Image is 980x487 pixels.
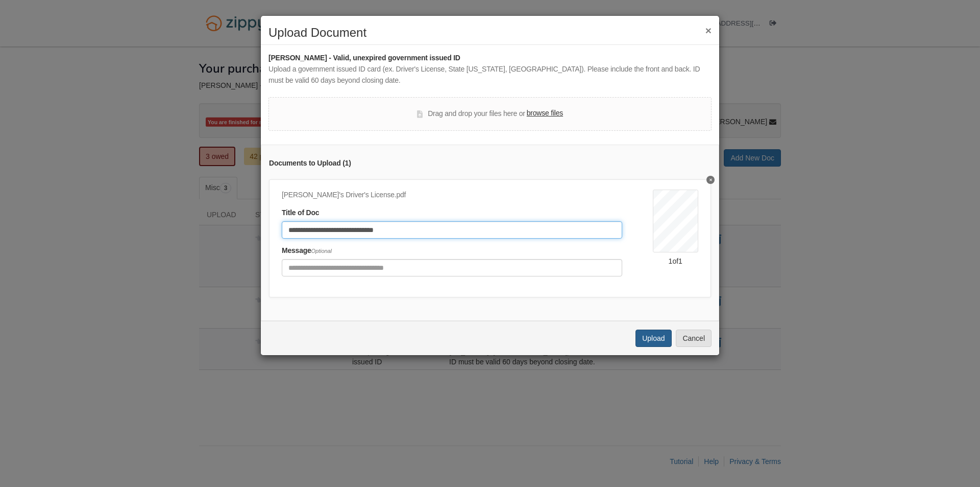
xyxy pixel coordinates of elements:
[635,330,671,347] button: Upload
[268,53,712,64] div: [PERSON_NAME] - Valid, unexpired government issued ID
[269,158,711,169] div: Documents to Upload ( 1 )
[282,221,622,239] input: Document Title
[417,108,563,120] div: Drag and drop your files here or
[268,26,712,39] h2: Upload Document
[705,25,712,36] button: ×
[268,64,712,86] div: Upload a government issued ID card (ex. Driver's License, State [US_STATE], [GEOGRAPHIC_DATA]). P...
[676,330,712,347] button: Cancel
[282,190,622,201] div: [PERSON_NAME]'s Driver's License.pdf
[706,176,715,184] button: Delete Paul Zimmerman's Driver's License
[527,108,563,119] label: browse files
[653,256,698,266] div: 1 of 1
[282,245,332,257] label: Message
[282,259,622,276] input: Include any comments on this document
[311,248,332,254] span: Optional
[282,207,319,219] label: Title of Doc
